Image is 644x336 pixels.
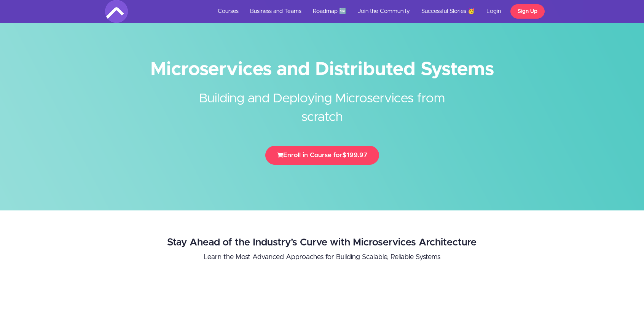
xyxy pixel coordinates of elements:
h2: Building and Deploying Microservices from scratch [179,78,465,127]
h1: Microservices and Distributed Systems [105,61,539,78]
h2: Stay Ahead of the Industry's Curve with Microservices Architecture [109,237,535,248]
p: Learn the Most Advanced Approaches for Building Scalable, Reliable Systems [109,252,535,263]
button: Enroll in Course for$199.97 [265,146,379,165]
a: Sign Up [510,4,545,19]
span: $199.97 [342,152,367,158]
